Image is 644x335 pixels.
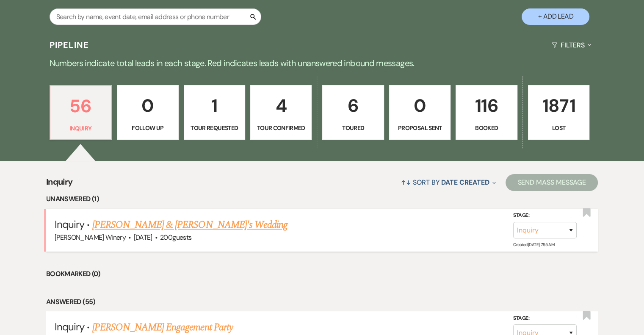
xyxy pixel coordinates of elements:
a: 6Toured [322,85,384,140]
a: 1871Lost [528,85,589,140]
span: Created: [DATE] 7:55 AM [513,242,554,247]
p: 0 [122,91,173,120]
p: Tour Requested [189,123,240,133]
p: 6 [328,91,378,120]
li: Unanswered (1) [46,194,598,205]
a: 116Booked [456,85,517,140]
label: Stage: [513,314,577,323]
a: [PERSON_NAME] Engagement Party [92,320,233,335]
p: Toured [328,123,378,133]
p: 56 [55,92,106,120]
a: 0Proposal Sent [389,85,451,140]
a: [PERSON_NAME] & [PERSON_NAME]'s Wedding [92,217,288,233]
span: [DATE] [134,233,152,242]
span: [PERSON_NAME] Winery [55,233,126,242]
button: Send Mass Message [506,174,598,191]
span: ↑↓ [401,178,411,187]
button: Filters [548,34,594,56]
a: 0Follow Up [117,85,178,140]
span: Inquiry [46,175,73,194]
p: 1871 [533,91,584,120]
p: Tour Confirmed [256,123,306,133]
p: 1 [189,91,240,120]
p: Proposal Sent [395,123,445,133]
button: + Add Lead [522,8,589,25]
a: 1Tour Requested [184,85,245,140]
span: Inquiry [55,218,84,231]
a: 56Inquiry [50,85,112,140]
a: 4Tour Confirmed [250,85,312,140]
label: Stage: [513,211,577,220]
p: Inquiry [55,124,106,133]
input: Search by name, event date, email address or phone number [50,8,261,25]
p: 4 [256,91,306,120]
p: Lost [533,123,584,133]
li: Bookmarked (0) [46,269,598,280]
p: Numbers indicate total leads in each stage. Red indicates leads with unanswered inbound messages. [17,56,627,70]
h3: Pipeline [50,39,89,51]
p: Booked [461,123,511,133]
p: 116 [461,91,511,120]
span: 200 guests [160,233,191,242]
span: Inquiry [55,320,84,333]
span: Date Created [441,178,489,187]
p: 0 [395,91,445,120]
li: Answered (55) [46,296,598,307]
p: Follow Up [122,123,173,133]
button: Sort By Date Created [398,171,499,194]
